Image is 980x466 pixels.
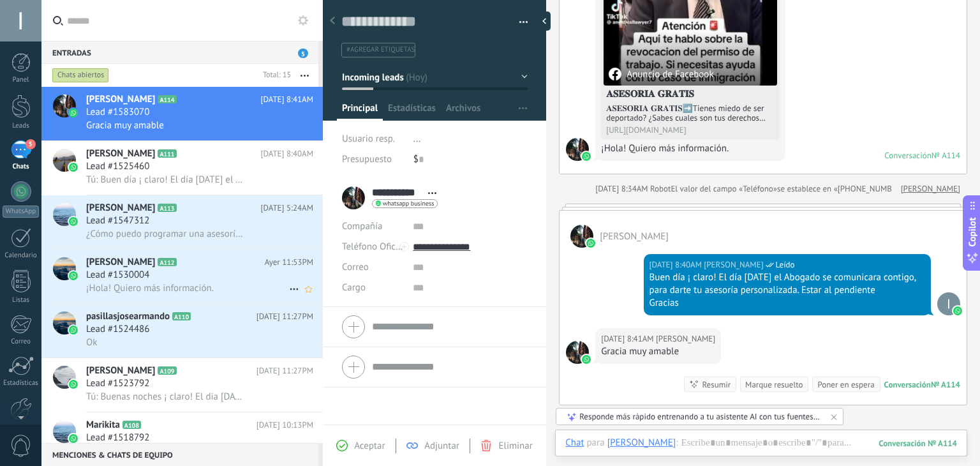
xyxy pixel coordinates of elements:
div: [URL][DOMAIN_NAME] [606,125,775,135]
span: Copilot [966,218,979,247]
span: A112 [158,258,176,266]
span: [PERSON_NAME] [86,256,155,269]
span: whatsapp business [383,200,434,207]
span: A109 [158,366,176,375]
span: Leído [776,259,795,271]
a: avataricon[PERSON_NAME]A113[DATE] 5:24AMLead #1547312¿Cómo puedo programar una asesoría gratuita? [41,195,323,249]
span: Tú: Buenas noches ¡ claro! El dia [DATE] el Abogado se comunicara contigo, para darte tu asesoría... [86,391,243,403]
span: Presupuesto [342,153,392,165]
div: Ocultar [538,11,551,31]
div: WhatsApp [3,206,39,218]
div: Gracia muy amable [601,345,715,358]
span: Archivos [446,102,480,121]
div: [DATE] 8:34AM [595,183,650,195]
h4: 𝐀𝐒𝐄𝐒𝐎𝐑𝐈𝐀 𝐆𝐑𝐀𝐓𝐈𝐒 [606,88,775,101]
div: Compañía [342,216,403,237]
span: ¿Cómo puedo programar una asesoría gratuita? [86,228,243,240]
span: Gracia muy amable [86,119,164,132]
span: Lay Negrito [656,333,715,345]
span: [DATE] 10:13PM [256,419,313,432]
span: [PERSON_NAME] [86,93,155,106]
span: Lead #1525460 [86,160,149,173]
span: Lead #1523792 [86,377,149,390]
span: [DATE] 11:27PM [256,365,313,377]
div: Calendario [3,252,40,260]
div: Presupuesto [342,149,404,170]
div: Chats [3,163,40,171]
span: A113 [158,204,176,212]
span: : [676,437,678,449]
span: se establece en «[PHONE_NUMBER]» [777,183,908,195]
span: Eliminar [498,440,532,452]
div: Gracias [650,297,925,310]
span: [PERSON_NAME] [86,202,155,214]
span: [DATE] 11:27PM [256,310,313,323]
img: icon [69,380,78,389]
div: 𝐀𝐒𝐄𝐒𝐎𝐑𝐈𝐀 𝐆𝐑𝐀𝐓𝐈𝐒➡️Tienes miedo de ser deportado? ¿Sabes cuales son tus derechos como inmigrante? P... [606,103,775,123]
img: waba.svg [953,306,962,315]
div: Chats abiertos [52,68,109,83]
div: Responde más rápido entrenando a tu asistente AI con tus fuentes de datos [579,411,821,422]
span: [PERSON_NAME] [86,365,155,377]
img: icon [69,434,78,443]
span: 5 [298,49,308,58]
img: icon [69,163,78,172]
img: icon [69,217,78,226]
div: ¡Hola! Quiero más información. [601,142,780,155]
a: avataricon[PERSON_NAME]A114[DATE] 8:41AMLead #1583070Gracia muy amable [41,87,323,140]
img: icon [69,326,78,334]
span: Adjuntar [424,440,459,452]
div: [DATE] 8:41AM [601,333,656,345]
div: Poner en espera [817,379,874,391]
span: pasillasjosearmando [86,310,170,323]
span: Robot [650,183,671,194]
span: A108 [122,421,141,429]
div: Leads [3,122,40,130]
div: № A114 [931,379,960,390]
a: avatariconMarikitaA108[DATE] 10:13PMLead #1518792 [41,412,323,466]
a: avataricon[PERSON_NAME]A112Ayer 11:53PMLead #1530004¡Hola! Quiero más información. [41,250,323,303]
div: Marque resuelto [745,379,803,391]
span: Lead #1530004 [86,269,149,282]
span: Correo [342,261,369,273]
span: [DATE] 5:24AM [261,202,313,214]
span: Lead #1547312 [86,214,149,227]
span: Tú: Buen día ¡ claro! El día [DATE] el Abogado se comunicara contigo, para darte tu asesoría pers... [86,174,243,186]
span: Teléfono Oficina [342,241,408,253]
button: Correo [342,257,369,278]
span: lizeth cordoba [937,292,960,315]
span: Lay Negrito [570,225,593,248]
div: Correo [3,338,40,346]
div: Conversación [884,379,931,390]
span: El valor del campo «Teléfono» [671,183,777,195]
a: avataricon[PERSON_NAME]A109[DATE] 11:27PMLead #1523792Tú: Buenas noches ¡ claro! El dia [DATE] el... [41,358,323,412]
img: icon [69,109,78,117]
img: waba.svg [586,239,595,248]
a: [PERSON_NAME] [901,183,960,195]
span: Lay Negrito [600,230,669,243]
span: Lead #1524486 [86,323,149,336]
span: Ayer 11:53PM [265,256,313,269]
span: lizeth cordoba (Oficina de Venta) [704,259,763,271]
span: Lead #1518792 [86,432,149,444]
span: Principal [342,102,378,121]
div: [DATE] 8:40AM [650,259,704,271]
img: waba.svg [582,152,591,161]
span: Usuario resp. [342,133,395,145]
a: avatariconpasillasjosearmandoA110[DATE] 11:27PMLead #1524486Ok [41,304,323,357]
div: Lay Negrito [607,437,676,448]
span: Lay Negrito [566,341,589,364]
span: Estadísticas [388,102,436,121]
span: A110 [172,312,191,320]
span: 5 [26,139,36,149]
div: $ [413,149,528,170]
span: Lay Negrito [566,138,589,161]
div: Panel [3,76,40,84]
span: A111 [158,149,176,158]
span: #agregar etiquetas [346,45,415,54]
a: avataricon[PERSON_NAME]A111[DATE] 8:40AMLead #1525460Tú: Buen día ¡ claro! El día [DATE] el Aboga... [41,141,323,195]
span: Cargo [342,283,366,292]
span: [DATE] 8:40AM [261,147,313,160]
img: waba.svg [582,355,591,364]
div: Menciones & Chats de equipo [41,443,318,466]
